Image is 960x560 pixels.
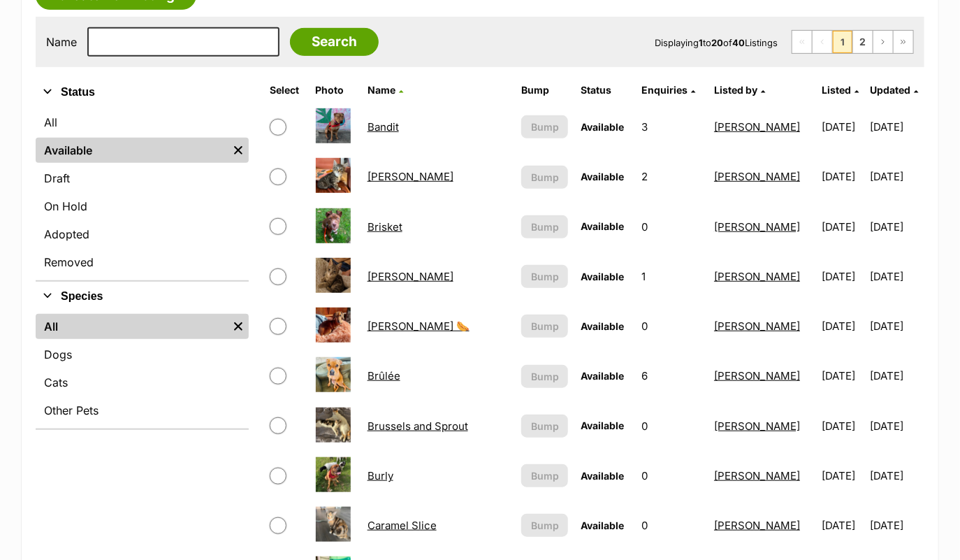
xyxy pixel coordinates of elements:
[581,171,624,182] span: Available
[531,369,559,384] span: Bump
[871,352,923,400] td: [DATE]
[714,320,800,333] a: [PERSON_NAME]
[36,222,249,247] a: Adopted
[816,352,868,400] td: [DATE]
[581,121,624,133] span: Available
[368,120,399,134] a: Bandit
[531,120,559,134] span: Bump
[228,138,249,163] a: Remove filter
[36,83,249,101] button: Status
[36,107,249,280] div: Status
[368,519,437,532] a: Caramel Slice
[853,31,873,53] a: Page 2
[871,501,923,550] td: [DATE]
[521,265,568,288] button: Bump
[581,320,624,332] span: Available
[894,31,913,53] a: Last page
[873,31,893,53] a: Next page
[531,269,559,284] span: Bump
[521,166,568,189] button: Bump
[46,36,77,48] label: Name
[36,342,249,367] a: Dogs
[310,79,361,101] th: Photo
[714,120,800,134] a: [PERSON_NAME]
[732,37,745,48] strong: 40
[637,103,708,151] td: 3
[521,365,568,388] button: Bump
[714,419,800,433] a: [PERSON_NAME]
[368,84,395,96] span: Name
[368,270,453,283] a: [PERSON_NAME]
[816,452,868,500] td: [DATE]
[581,271,624,282] span: Available
[655,37,778,48] span: Displaying to of Listings
[711,37,723,48] strong: 20
[581,370,624,382] span: Available
[871,452,923,500] td: [DATE]
[871,402,923,450] td: [DATE]
[822,84,859,96] a: Listed
[531,170,559,185] span: Bump
[581,519,624,531] span: Available
[871,103,923,151] td: [DATE]
[871,252,923,301] td: [DATE]
[714,519,800,532] a: [PERSON_NAME]
[36,398,249,423] a: Other Pets
[521,464,568,487] button: Bump
[813,31,832,53] span: Previous page
[637,302,708,350] td: 0
[714,220,800,234] a: [PERSON_NAME]
[368,84,403,96] a: Name
[792,30,914,54] nav: Pagination
[521,215,568,238] button: Bump
[581,470,624,482] span: Available
[642,84,696,96] a: Enquiries
[531,419,559,433] span: Bump
[368,369,400,382] a: Brûlée
[871,84,911,96] span: Updated
[36,311,249,429] div: Species
[699,37,703,48] strong: 1
[36,110,249,135] a: All
[36,138,228,163] a: Available
[36,250,249,275] a: Removed
[637,402,708,450] td: 0
[36,314,228,339] a: All
[521,514,568,537] button: Bump
[833,31,852,53] span: Page 1
[816,402,868,450] td: [DATE]
[637,501,708,550] td: 0
[521,415,568,438] button: Bump
[368,220,402,234] a: Brisket
[816,103,868,151] td: [DATE]
[816,302,868,350] td: [DATE]
[822,84,851,96] span: Listed
[531,220,559,234] span: Bump
[816,152,868,201] td: [DATE]
[714,369,800,382] a: [PERSON_NAME]
[637,452,708,500] td: 0
[581,220,624,232] span: Available
[290,28,379,56] input: Search
[36,370,249,395] a: Cats
[816,501,868,550] td: [DATE]
[531,518,559,533] span: Bump
[714,84,765,96] a: Listed by
[714,170,800,183] a: [PERSON_NAME]
[871,203,923,251] td: [DATE]
[36,194,249,219] a: On Hold
[637,252,708,301] td: 1
[871,302,923,350] td: [DATE]
[581,419,624,431] span: Available
[714,270,800,283] a: [PERSON_NAME]
[816,203,868,251] td: [DATE]
[531,468,559,483] span: Bump
[531,319,559,333] span: Bump
[521,115,568,138] button: Bump
[714,469,800,482] a: [PERSON_NAME]
[264,79,308,101] th: Select
[871,152,923,201] td: [DATE]
[368,320,470,333] a: [PERSON_NAME] 🌭
[36,166,249,191] a: Draft
[316,357,351,392] img: Brûlée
